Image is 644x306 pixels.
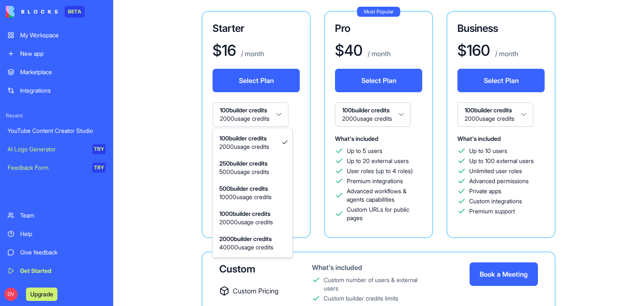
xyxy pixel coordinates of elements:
div: Feedback Form [8,163,86,172]
span: 40000 usage credits [219,243,273,252]
span: 100 builder credits [219,134,269,143]
span: 1000 builder credits [219,210,273,218]
span: 5000 usage credits [219,168,269,176]
span: 500 builder credits [219,184,272,193]
div: YouTube Content Creator Studio [8,127,106,135]
span: 2000 builder credits [219,235,273,243]
div: AI Logo Generator [8,145,86,153]
span: 10000 usage credits [219,193,272,201]
span: 250 builder credits [219,159,269,168]
div: TRY [92,163,106,173]
span: Recent [3,112,111,119]
span: 2000 usage credits [219,143,269,151]
span: 20000 usage credits [219,218,273,226]
div: TRY [92,144,106,154]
